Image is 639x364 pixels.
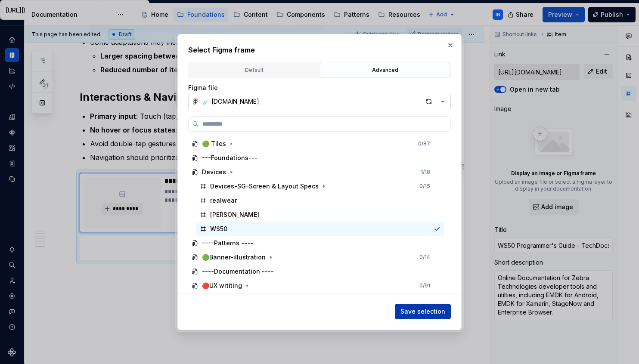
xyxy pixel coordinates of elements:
[202,267,274,276] div: ----Documentation ----
[210,196,237,205] div: realwear
[188,83,218,92] label: Figma file
[419,282,430,289] div: 0 / 91
[202,139,226,148] div: 🟢 Tiles
[421,169,430,176] div: / 18
[210,210,259,219] div: [PERSON_NAME]
[210,182,319,191] div: Devices-SG-Screen & Layout Specs
[400,307,445,316] span: Save selection
[202,281,242,290] div: 🔴UX wrtiting
[192,66,316,74] div: Default
[210,225,227,233] div: WS50
[395,304,451,319] button: Save selection
[188,45,451,55] h2: Select Figma frame
[202,168,226,176] div: Devices
[419,254,430,261] div: 0 / 14
[202,253,266,262] div: 🟢Banner-illustration
[202,97,259,106] div: ☄️ [DOMAIN_NAME]
[418,140,430,147] div: 0 / 87
[202,239,253,247] div: ----Patterns ----
[188,94,451,109] button: ☄️ [DOMAIN_NAME]
[419,183,430,190] div: 0 / 15
[323,66,447,74] div: Advanced
[421,169,423,175] span: 1
[202,154,257,162] div: ---Foundations---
